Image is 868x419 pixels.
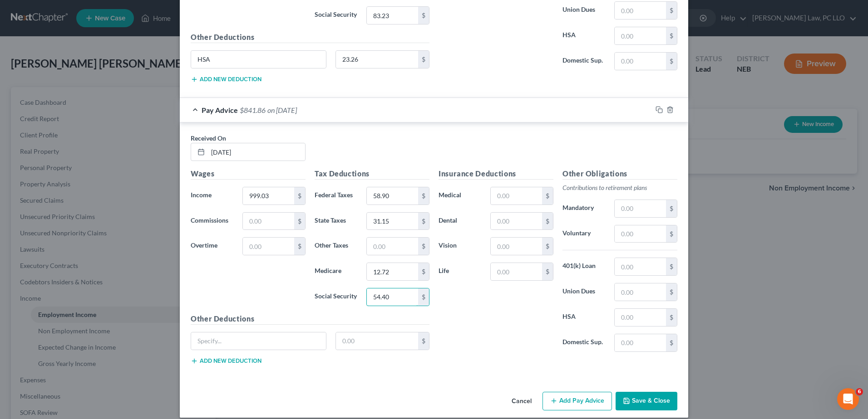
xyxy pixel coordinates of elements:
[491,187,542,205] input: 0.00
[542,213,553,230] div: $
[243,238,294,255] input: 0.00
[666,53,677,70] div: $
[558,27,610,45] label: HSA
[418,288,429,306] div: $
[615,258,666,275] input: 0.00
[294,187,305,205] div: $
[367,288,418,306] input: 0.00
[310,263,362,281] label: Medicare
[418,263,429,280] div: $
[336,51,419,68] input: 0.00
[186,237,238,255] label: Overtime
[418,213,429,230] div: $
[562,183,677,192] p: Contributions to retirement plans
[491,263,542,280] input: 0.00
[666,258,677,275] div: $
[491,213,542,230] input: 0.00
[856,388,863,395] span: 6
[666,225,677,243] div: $
[315,168,429,180] h5: Tax Deductions
[191,168,306,180] h5: Wages
[191,191,212,199] span: Income
[615,283,666,301] input: 0.00
[191,32,429,43] h5: Other Deductions
[434,187,486,205] label: Medical
[418,332,429,350] div: $
[542,238,553,255] div: $
[367,7,418,24] input: 0.00
[243,187,294,205] input: 0.00
[615,200,666,217] input: 0.00
[418,187,429,205] div: $
[202,106,238,114] span: Pay Advice
[294,238,305,255] div: $
[666,309,677,326] div: $
[191,313,429,325] h5: Other Deductions
[558,1,610,19] label: Union Dues
[542,263,553,280] div: $
[434,212,486,230] label: Dental
[240,106,266,114] span: $841.86
[562,168,677,180] h5: Other Obligations
[615,309,666,326] input: 0.00
[310,237,362,255] label: Other Taxes
[615,225,666,243] input: 0.00
[310,187,362,205] label: Federal Taxes
[615,2,666,19] input: 0.00
[615,334,666,351] input: 0.00
[418,7,429,24] div: $
[367,213,418,230] input: 0.00
[542,392,612,411] button: Add Pay Advice
[666,200,677,217] div: $
[666,2,677,19] div: $
[418,238,429,255] div: $
[666,334,677,351] div: $
[558,52,610,70] label: Domestic Sup.
[666,283,677,301] div: $
[542,187,553,205] div: $
[615,53,666,70] input: 0.00
[267,106,297,114] span: on [DATE]
[666,27,677,44] div: $
[191,134,226,142] span: Received On
[294,213,305,230] div: $
[191,357,261,365] button: Add new deduction
[336,332,419,350] input: 0.00
[191,332,326,350] input: Specify...
[558,225,610,243] label: Voluntary
[616,392,677,411] button: Save & Close
[558,308,610,326] label: HSA
[491,238,542,255] input: 0.00
[558,200,610,218] label: Mandatory
[418,51,429,68] div: $
[434,237,486,255] label: Vision
[310,212,362,230] label: State Taxes
[367,263,418,280] input: 0.00
[439,168,553,180] h5: Insurance Deductions
[558,283,610,301] label: Union Dues
[558,258,610,276] label: 401(k) Loan
[191,76,261,83] button: Add new deduction
[310,6,362,24] label: Social Security
[243,213,294,230] input: 0.00
[434,263,486,281] label: Life
[367,187,418,205] input: 0.00
[837,388,859,410] iframe: Intercom live chat
[504,393,539,411] button: Cancel
[191,51,326,68] input: Specify...
[208,143,305,161] input: MM/DD/YYYY
[310,288,362,306] label: Social Security
[186,212,238,230] label: Commissions
[558,334,610,352] label: Domestic Sup.
[615,27,666,44] input: 0.00
[367,238,418,255] input: 0.00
